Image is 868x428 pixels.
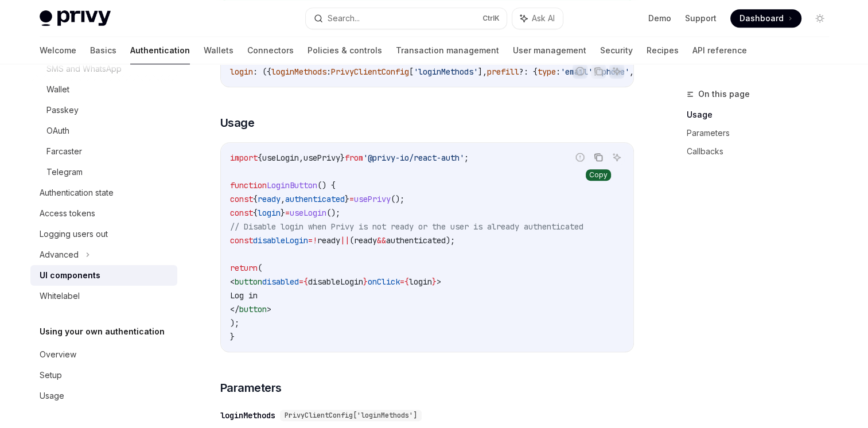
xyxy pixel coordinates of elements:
[326,67,331,77] span: :
[281,208,285,218] span: }
[519,67,538,77] span: ?: {
[386,235,446,246] span: authenticated
[30,344,177,365] a: Overview
[478,67,487,77] span: ],
[46,145,82,158] div: Farcaster
[230,221,583,232] span: // Disable login when Privy is not ready or the user is already authenticated
[220,380,282,396] span: Parameters
[220,410,275,421] div: loginMethods
[317,180,336,190] span: () {
[30,203,177,224] a: Access tokens
[532,13,555,24] span: Ask AI
[308,235,313,246] span: =
[687,142,838,161] a: Callbacks
[230,290,258,301] span: Log in
[328,11,360,25] div: Search...
[253,235,308,246] span: disableLogin
[391,194,404,204] span: ();
[230,332,235,342] span: }
[538,67,556,77] span: type
[30,79,177,100] a: Wallet
[446,235,455,246] span: );
[299,277,303,287] span: =
[30,386,177,406] a: Usage
[258,153,262,163] span: {
[230,263,258,273] span: return
[354,194,391,204] span: usePrivy
[698,87,750,101] span: On this page
[30,182,177,203] a: Authentication state
[487,67,519,77] span: prefill
[340,235,349,246] span: ||
[285,411,417,420] span: PrivyClientConfig['loginMethods']
[299,153,303,163] span: ,
[271,67,326,77] span: loginMethods
[586,169,611,181] div: Copy
[482,14,500,23] span: Ctrl K
[258,194,281,204] span: ready
[40,325,165,338] h5: Using your own authentication
[308,37,382,64] a: Policies & controls
[573,64,587,79] button: Report incorrect code
[281,194,285,204] span: ,
[220,115,255,131] span: Usage
[46,124,69,138] div: OAuth
[409,67,414,77] span: [
[30,141,177,162] a: Farcaster
[285,194,345,204] span: authenticated
[30,120,177,141] a: OAuth
[437,277,441,287] span: >
[40,389,64,403] div: Usage
[253,194,258,204] span: {
[258,208,281,218] span: login
[40,37,76,64] a: Welcome
[739,13,784,24] span: Dashboard
[609,64,624,79] button: Ask AI
[368,277,400,287] span: onClick
[30,100,177,120] a: Passkey
[345,153,363,163] span: from
[253,208,258,218] span: {
[253,67,271,77] span: : ({
[40,368,62,382] div: Setup
[130,37,190,64] a: Authentication
[239,304,267,314] span: button
[258,263,262,273] span: (
[345,194,349,204] span: }
[331,67,409,77] span: PrivyClientConfig
[556,67,560,77] span: :
[363,153,464,163] span: '@privy-io/react-auth'
[262,277,299,287] span: disabled
[692,37,747,64] a: API reference
[303,153,340,163] span: usePrivy
[326,208,340,218] span: ();
[290,208,326,218] span: useLogin
[30,224,177,244] a: Logging users out
[30,265,177,286] a: UI components
[235,277,262,287] span: button
[306,8,507,29] button: Search...CtrlK
[648,13,671,24] a: Demo
[609,150,624,165] button: Ask AI
[313,235,317,246] span: !
[46,165,83,179] div: Telegram
[230,318,239,328] span: );
[560,67,593,77] span: 'email'
[204,37,233,64] a: Wallets
[600,37,633,64] a: Security
[811,9,829,28] button: Toggle dark mode
[414,67,478,77] span: 'loginMethods'
[230,208,253,218] span: const
[647,37,679,64] a: Recipes
[90,37,116,64] a: Basics
[285,208,290,218] span: =
[573,150,587,165] button: Report incorrect code
[230,235,253,246] span: const
[30,162,177,182] a: Telegram
[262,153,299,163] span: useLogin
[591,150,606,165] button: Copy the contents from the code block
[46,83,69,96] div: Wallet
[591,64,606,79] button: Copy the contents from the code block
[40,248,79,262] div: Advanced
[230,194,253,204] span: const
